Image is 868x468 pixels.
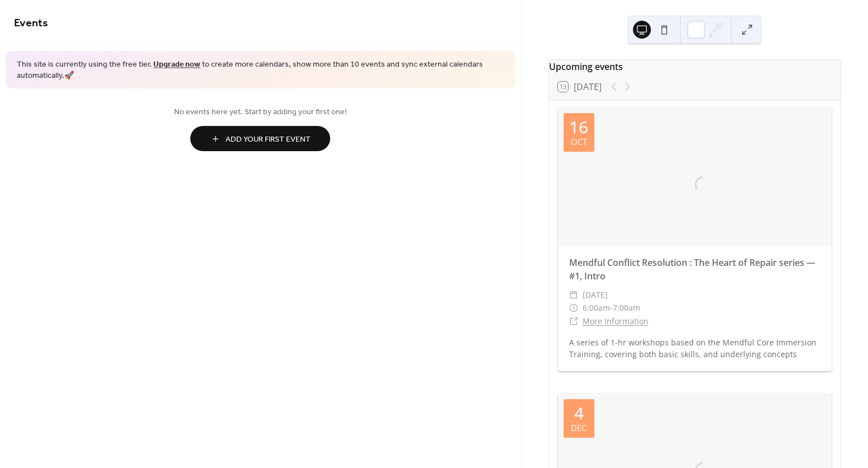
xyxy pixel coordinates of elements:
[190,126,330,151] button: Add Your First Event
[571,424,587,432] div: Dec
[549,60,841,73] div: Upcoming events
[558,336,832,360] div: A series of 1-hr workshops based on the Mendful Core Immersion Training, covering both basic skil...
[583,316,649,326] a: More Information
[14,126,507,151] a: Add Your First Event
[17,59,504,81] span: This site is currently using the free tier. to create more calendars, show more than 10 events an...
[569,256,815,282] a: Mendful Conflict Resolution : The Heart of Repair series — #1, Intro
[574,405,584,422] div: 4
[14,106,507,118] span: No events here yet. Start by adding your first one!
[14,12,48,34] span: Events
[583,288,608,302] span: [DATE]
[613,301,640,315] span: 7:00am
[569,301,578,315] div: ​
[153,57,200,72] a: Upgrade now
[226,134,311,146] span: Add Your First Event
[571,138,587,146] div: Oct
[569,315,578,328] div: ​
[569,119,588,135] div: 16
[583,301,610,315] span: 6:00am
[569,288,578,302] div: ​
[610,301,613,315] span: -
